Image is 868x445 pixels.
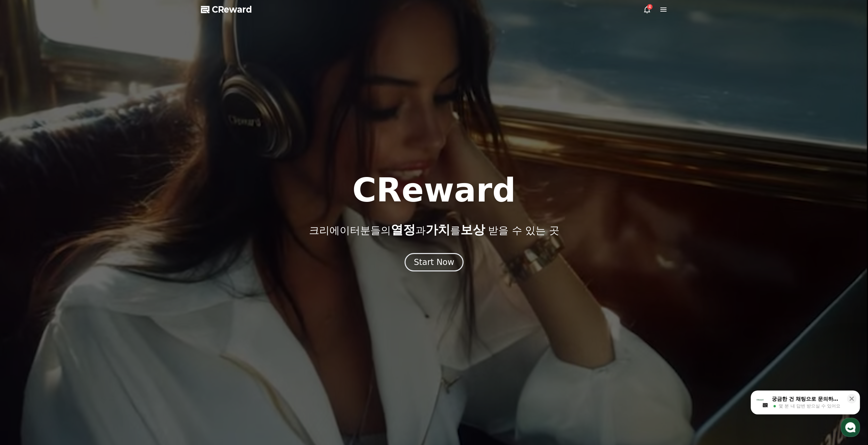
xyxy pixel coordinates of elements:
h1: CReward [352,174,516,207]
button: Start Now [404,253,464,271]
span: 열정 [391,223,415,237]
span: 가치 [425,223,450,237]
a: Start Now [404,260,464,266]
a: CReward [201,4,252,15]
span: 대화 [62,227,71,232]
span: 보상 [460,223,485,237]
div: Start Now [414,257,454,268]
p: 크리에이터분들의 과 를 받을 수 있는 곳 [309,223,559,237]
a: 설정 [88,216,131,233]
span: CReward [212,4,252,15]
span: 홈 [21,226,26,232]
a: 대화 [45,216,88,233]
span: 설정 [105,226,114,232]
a: 4 [643,5,651,14]
div: 4 [647,4,652,10]
a: 홈 [2,216,45,233]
